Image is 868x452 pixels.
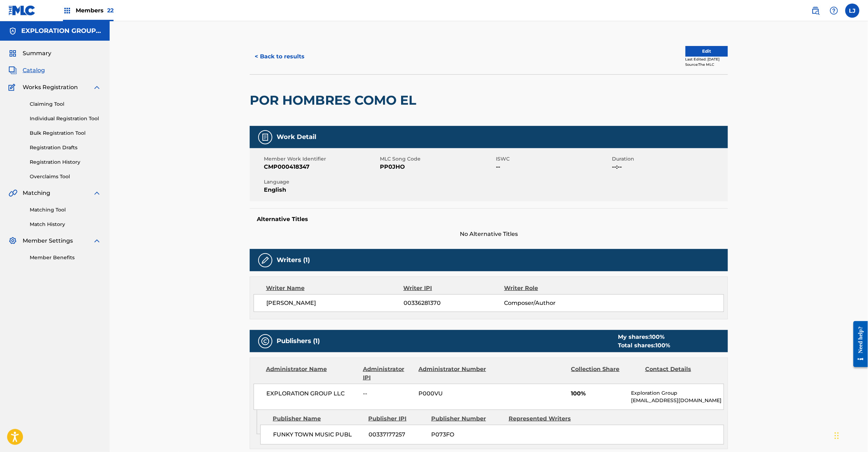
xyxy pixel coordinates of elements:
[612,163,726,171] span: --:--
[8,83,18,92] img: Works Registration
[8,5,36,16] img: MLC Logo
[650,334,665,340] span: 100 %
[23,66,45,75] span: Catalog
[261,133,270,141] img: Work Detail
[30,129,101,137] a: Bulk Registration Tool
[93,83,101,92] img: expand
[266,299,404,307] span: [PERSON_NAME]
[76,6,114,15] span: Members
[504,284,596,292] div: Writer Role
[261,256,270,265] img: Writers
[496,155,610,163] span: ISWC
[509,415,581,423] div: Represented Writers
[23,83,78,92] span: Works Registration
[264,178,378,186] span: Language
[404,284,504,292] div: Writer IPI
[612,155,726,163] span: Duration
[685,57,728,62] div: Last Edited: [DATE]
[266,284,404,292] div: Writer Name
[418,365,487,382] div: Administrator Number
[63,6,71,15] img: Top Rightsholders
[380,163,494,171] span: PP0JHO
[93,237,101,245] img: expand
[431,415,503,423] div: Publisher Number
[30,100,101,108] a: Claiming Tool
[827,4,841,18] div: Help
[811,6,820,15] img: search
[21,27,101,35] h5: EXPLORATION GROUP LLC
[107,7,114,14] span: 22
[30,173,101,180] a: Overclaims Tool
[631,389,724,397] p: Exploration Group
[369,430,426,439] span: 00337177257
[261,337,270,346] img: Publishers
[645,365,714,382] div: Contact Details
[277,337,320,345] h5: Publishers (1)
[571,365,640,382] div: Collection Share
[830,6,838,15] img: help
[30,144,101,151] a: Registration Drafts
[845,4,860,18] div: User Menu
[631,397,724,404] p: [EMAIL_ADDRESS][DOMAIN_NAME]
[618,333,670,341] div: My shares:
[685,46,728,57] button: Edit
[655,342,670,349] span: 100 %
[363,365,413,382] div: Administrator IPI
[264,163,378,171] span: CMP000418347
[368,415,426,423] div: Publisher IPI
[23,237,73,245] span: Member Settings
[618,341,670,350] div: Total shares:
[685,62,728,67] div: Source: The MLC
[30,221,101,228] a: Match History
[431,430,503,439] span: P073FO
[30,206,101,214] a: Matching Tool
[273,415,363,423] div: Publisher Name
[23,49,51,58] span: Summary
[419,389,487,398] span: P000VU
[23,189,50,197] span: Matching
[809,4,823,18] a: Public Search
[30,115,101,122] a: Individual Registration Tool
[8,66,17,75] img: Catalog
[257,216,721,223] h5: Alternative Titles
[250,48,309,65] button: < Back to results
[264,186,378,194] span: English
[30,158,101,166] a: Registration History
[8,27,17,35] img: Accounts
[277,133,316,141] h5: Work Detail
[30,254,101,261] a: Member Benefits
[835,425,839,446] div: Drag
[273,430,363,439] span: FUNKY TOWN MUSIC PUBL
[8,237,17,245] img: Member Settings
[496,163,610,171] span: --
[250,92,420,108] h2: POR HOMBRES COMO EL
[8,189,17,197] img: Matching
[250,230,728,238] span: No Alternative Titles
[833,418,868,452] iframe: Chat Widget
[504,299,596,307] span: Composer/Author
[380,155,494,163] span: MLC Song Code
[8,66,45,75] a: CatalogCatalog
[277,256,310,264] h5: Writers (1)
[264,155,378,163] span: Member Work Identifier
[404,299,504,307] span: 00336281370
[8,49,17,58] img: Summary
[571,389,626,398] span: 100%
[8,49,51,58] a: SummarySummary
[363,389,413,398] span: --
[266,389,358,398] span: EXPLORATION GROUP LLC
[848,316,868,373] iframe: Resource Center
[93,189,101,197] img: expand
[266,365,358,382] div: Administrator Name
